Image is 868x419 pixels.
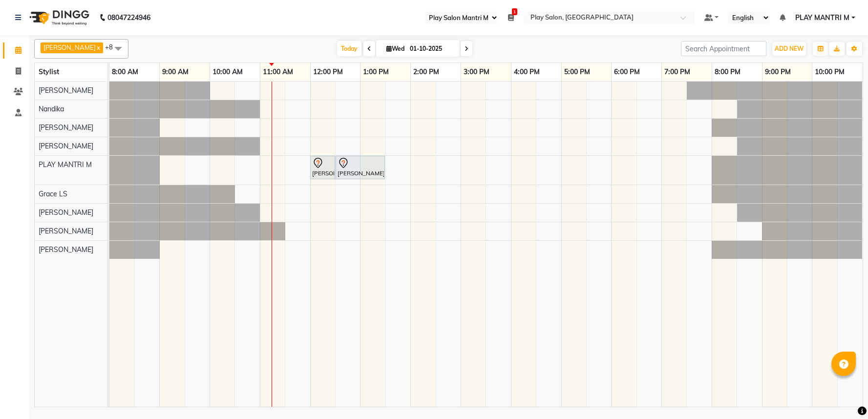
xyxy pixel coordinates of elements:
input: 2025-10-01 [407,42,456,56]
a: 1 [508,13,514,22]
a: 11:00 AM [260,65,296,79]
span: Wed [384,45,407,52]
a: 8:00 AM [109,65,141,79]
a: 3:00 PM [461,65,492,79]
a: 7:00 PM [662,65,693,79]
a: 2:00 PM [411,65,442,79]
span: 1 [512,8,517,15]
a: 6:00 PM [612,65,642,79]
span: [PERSON_NAME] [39,142,93,150]
b: 08047224946 [107,4,150,31]
span: [PERSON_NAME] [39,245,93,254]
a: 9:00 PM [762,65,793,79]
span: [PERSON_NAME] [39,123,93,132]
span: [PERSON_NAME] [43,43,96,51]
span: PLAY MANTRI M [39,160,92,169]
a: x [96,43,100,51]
span: +8 [105,43,120,51]
span: PLAY MANTRI M [795,13,849,23]
span: Today [337,41,361,56]
a: 8:00 PM [712,65,743,79]
a: 10:00 PM [812,65,847,79]
a: 1:00 PM [360,65,391,79]
div: [PERSON_NAME], TK01, 12:30 PM-01:30 PM, Hair Cut [DEMOGRAPHIC_DATA] (Head Stylist) [337,157,384,178]
a: 4:00 PM [511,65,542,79]
a: 9:00 AM [160,65,191,79]
button: ADD NEW [772,42,806,56]
a: 12:00 PM [311,65,345,79]
img: logo [25,4,92,31]
iframe: chat widget [827,380,858,409]
span: Grace LS [39,189,67,198]
span: [PERSON_NAME] [39,86,93,95]
input: Search Appointment [681,41,766,56]
a: 10:00 AM [210,65,245,79]
div: [PERSON_NAME], TK01, 12:00 PM-12:30 PM, FUSIO-DOSE PLUS RITUAL- 30 MIN [311,157,334,178]
span: [PERSON_NAME] [39,227,93,235]
span: Nandika [39,105,64,113]
span: Stylist [39,67,59,76]
span: ADD NEW [775,45,804,52]
span: [PERSON_NAME] [39,208,93,217]
a: 5:00 PM [562,65,593,79]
